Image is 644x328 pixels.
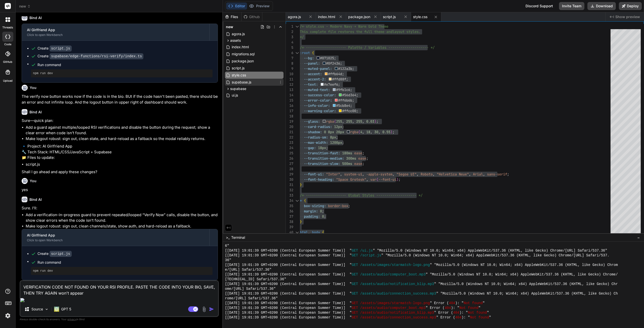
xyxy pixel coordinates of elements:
[304,177,334,182] span: --font-heading:
[231,44,249,50] span: index.html
[300,29,392,34] span: This complete file restores the full theme and
[332,77,346,81] span: #ffd88f
[360,272,426,277] span: /assets/audio/computer_boot.mp3
[3,60,12,64] label: GitHub
[396,177,398,182] span: )
[400,193,423,198] span: -------- */
[338,98,352,103] span: #ff6b6b
[449,301,455,306] span: 404
[430,301,449,306] span: " Error (
[22,144,218,161] p: 🔹 Project: AI Girlfriend App 🔧 Tech Stack: HTML/CSS/JavaScript + Supabase 📁 Files to update:
[370,177,376,182] span: var
[294,198,300,203] div: Click to collapse the range.
[340,172,342,176] span: ,
[286,124,293,129] div: 20
[352,98,354,103] span: ;
[379,130,381,134] span: ,
[304,93,336,97] span: --success-color:
[286,98,293,103] div: 15
[304,156,344,161] span: --transition-medium:
[326,119,334,124] span: rgba
[445,306,451,310] span: 404
[358,130,360,134] span: (
[247,3,272,10] button: Preview
[304,124,332,129] span: --card-radius:
[225,287,275,291] span: ome/[URL] Safari/537.36"
[308,230,310,235] span: ,
[304,119,320,124] span: --glass:
[26,125,218,136] li: Add a guard against multiple/looped RSI verifications and disable the button during the request; ...
[37,54,143,59] div: Create
[354,151,362,155] span: ease
[230,86,246,91] span: supabase
[286,24,293,29] div: 1
[487,172,507,176] span: sans-serif
[434,282,618,287] span: " "Mozilla/5.0 (Windows NT 10.0; Win64; x64) AppleWebKit/537.36 (KHTML, like Gecko) Chr
[336,177,366,182] span: "Space Grotesk"
[22,24,209,40] button: AI Girlfriend AppClick to open Workbench
[225,282,352,287] span: [[DATE] 19:01:39 GMT+0200 (Central European Summer Time)] "
[320,56,334,60] span: #071025
[322,209,324,213] span: ;
[360,301,430,306] span: /assets/images/starmatch-logo.png
[304,135,328,139] span: --radius-sm:
[33,71,211,75] pre: npm run dev
[286,135,293,140] div: 22
[363,130,365,134] span: ,
[286,114,293,119] div: 18
[392,29,421,34] span: layout styles.
[226,24,233,29] span: new
[421,172,433,176] span: Roboto
[459,306,478,310] span: Not found
[371,130,373,134] span: ,
[31,307,43,312] p: Source
[413,14,427,19] span: style.css
[304,56,314,60] span: --bg:
[50,251,72,257] code: script.js
[50,53,143,59] code: supabase/edge-functions/rsi-verify/index.ts
[294,50,300,56] div: Click to collapse the range.
[615,14,640,19] span: Show preview
[286,219,293,224] div: 38
[324,214,326,219] span: ;
[437,172,469,176] span: "Helvetica Neue"
[312,230,320,235] span: body
[30,85,36,90] h6: You
[2,25,13,30] label: threads
[19,4,31,9] span: new
[426,272,618,277] span: " "Mozilla/5.0 (Windows NT 10.0; Win64; x64) AppleWebKit/537.36 (KHTML, like Gecko) Chrome/
[326,146,328,150] span: ;
[3,79,13,83] label: Upload
[300,45,400,50] span: /* -------------------- Palette / Variables ------
[286,145,293,151] div: 24
[225,277,286,282] span: [TECHNICAL_ID] Safari/537.36"
[286,71,293,77] div: 10
[352,282,358,287] span: GET
[294,24,300,29] div: Click to collapse the range.
[342,161,352,166] span: 500ms
[225,244,229,248] span: 6"
[300,230,308,235] span: html
[231,65,245,71] span: script.js
[469,172,471,176] span: ,
[338,82,340,87] span: ;
[433,172,435,176] span: ,
[342,151,352,155] span: 180ms
[336,135,338,139] span: ;
[350,103,352,108] span: ;
[451,306,460,310] span: ): "
[304,151,340,155] span: --transition-fast:
[225,263,352,267] span: [[DATE] 19:01:39 GMT+0200 (Central European Summer Time)] "
[352,263,358,267] span: GET
[352,119,354,124] span: ,
[375,119,377,124] span: )
[29,197,42,202] h6: Bind AI
[26,162,218,167] li: script.js
[455,301,464,306] span: ): "
[318,146,326,150] span: 18px
[304,87,330,92] span: --muted-text:
[334,56,336,60] span: ;
[352,253,358,258] span: GET
[346,77,348,81] span: ;
[286,230,293,235] div: 40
